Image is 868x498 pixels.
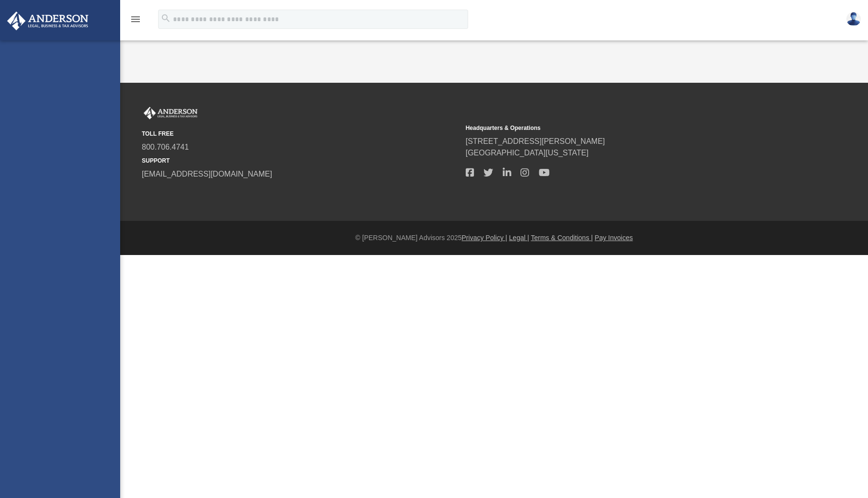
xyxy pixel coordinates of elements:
a: Pay Invoices [595,234,632,242]
i: menu [130,13,141,25]
a: menu [130,18,141,25]
a: [STREET_ADDRESS][PERSON_NAME] [466,137,605,145]
i: search [161,13,171,24]
small: SUPPORT [142,156,459,165]
small: TOLL FREE [142,129,459,138]
img: User Pic [846,12,861,26]
a: [EMAIL_ADDRESS][DOMAIN_NAME] [142,170,272,178]
img: Anderson Advisors Platinum Portal [4,12,91,30]
a: [GEOGRAPHIC_DATA][US_STATE] [466,149,589,157]
a: Legal | [509,234,529,242]
img: Anderson Advisors Platinum Portal [142,107,199,119]
a: Terms & Conditions | [531,234,593,242]
div: © [PERSON_NAME] Advisors 2025 [120,233,868,243]
a: Privacy Policy | [462,234,508,242]
small: Headquarters & Operations [466,124,783,132]
a: 800.706.4741 [142,143,189,151]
